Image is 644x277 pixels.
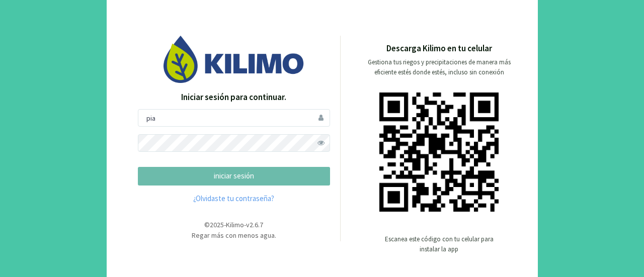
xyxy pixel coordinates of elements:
span: - [224,220,226,229]
span: © [204,220,210,229]
input: Usuario [138,109,330,127]
p: iniciar sesión [146,170,321,182]
span: 2025 [210,220,224,229]
span: v2.6.7 [246,220,263,229]
button: iniciar sesión [138,167,330,186]
p: Iniciar sesión para continuar. [138,91,330,104]
img: Image [164,36,304,82]
span: - [244,220,246,229]
p: Descarga Kilimo en tu celular [386,42,492,55]
a: ¿Olvidaste tu contraseña? [138,193,330,205]
span: Regar más con menos agua. [192,231,276,240]
span: Kilimo [226,220,244,229]
p: Escanea este código con tu celular para instalar la app [384,234,495,254]
img: qr code [379,93,499,212]
p: Gestiona tus riegos y precipitaciones de manera más eficiente estés donde estés, incluso sin cone... [362,57,517,77]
